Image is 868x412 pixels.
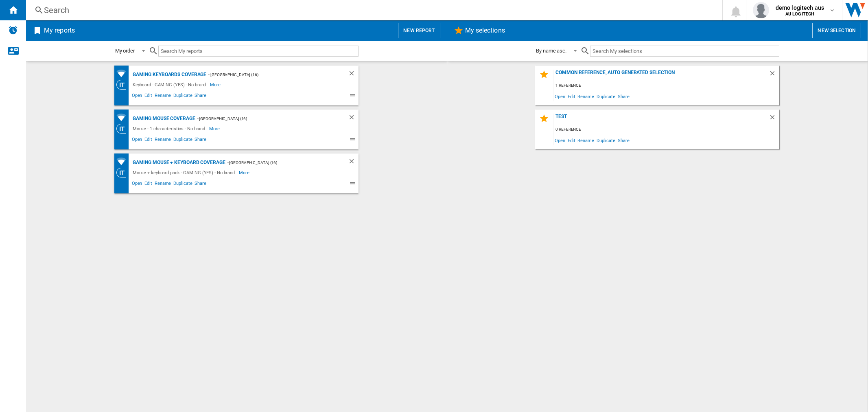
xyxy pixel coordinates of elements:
[576,91,595,102] span: Rename
[42,23,77,38] h2: My reports
[595,135,617,146] span: Duplicate
[225,158,332,168] div: - [GEOGRAPHIC_DATA] (16)
[172,136,193,145] span: Duplicate
[116,112,131,123] div: Brands coverage
[553,135,566,146] span: Open
[115,48,135,54] div: My order
[348,158,359,168] div: Delete
[193,180,208,189] span: Share
[131,158,225,168] div: Gaming Mouse + keyboard Coverage
[776,4,824,12] span: demo logitech aus
[195,114,332,124] div: - [GEOGRAPHIC_DATA] (16)
[131,180,144,189] span: Open
[553,91,566,102] span: Open
[143,136,153,145] span: Edit
[131,124,209,134] div: Mouse - 1 characteristics - No brand
[348,114,359,124] div: Delete
[785,11,815,17] b: AU LOGITECH
[206,70,331,80] div: - [GEOGRAPHIC_DATA] (16)
[131,70,207,80] div: Gaming Keyboards Coverage
[172,92,193,101] span: Duplicate
[753,2,769,18] img: profile.jpg
[131,136,144,145] span: Open
[193,136,208,145] span: Share
[193,92,208,101] span: Share
[553,70,769,81] div: Common reference, auto generated selection
[210,80,222,90] span: More
[617,135,631,146] span: Share
[8,25,18,35] img: alerts-logo.svg
[116,156,131,167] div: Brands coverage
[153,92,172,101] span: Rename
[44,4,701,16] div: Search
[553,114,769,125] div: Test
[553,81,779,91] div: 1 reference
[153,180,172,189] span: Rename
[131,168,239,178] div: Mouse + keyboard pack - GAMING (YES) - No brand
[116,124,131,134] div: Category View
[769,70,779,81] div: Delete
[116,80,131,90] div: Category View
[398,23,440,38] button: New report
[239,168,251,178] span: More
[348,70,359,80] div: Delete
[566,91,577,102] span: Edit
[153,136,172,145] span: Rename
[590,46,779,57] input: Search My selections
[116,68,131,79] div: Brands coverage
[576,135,595,146] span: Rename
[172,180,193,189] span: Duplicate
[131,80,210,90] div: Keyboard - GAMING (YES) - No brand
[131,114,195,124] div: Gaming Mouse Coverage
[536,48,566,54] div: By name asc.
[464,23,507,38] h2: My selections
[617,91,631,102] span: Share
[769,114,779,125] div: Delete
[131,92,144,101] span: Open
[209,124,221,134] span: More
[116,168,131,178] div: Category View
[566,135,577,146] span: Edit
[158,46,359,57] input: Search My reports
[812,23,861,38] button: New selection
[143,180,153,189] span: Edit
[595,91,617,102] span: Duplicate
[553,125,779,135] div: 0 reference
[143,92,153,101] span: Edit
